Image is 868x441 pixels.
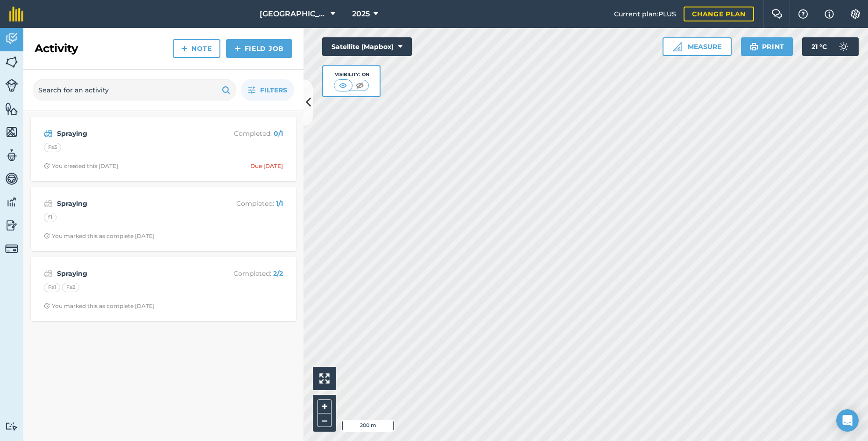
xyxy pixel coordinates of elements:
a: Note [173,39,220,58]
strong: 0 / 1 [274,129,283,138]
a: SprayingCompleted: 2/2Fs1Fs2Clock with arrow pointing clockwiseYou marked this as complete [DATE] [36,262,290,315]
img: svg+xml;base64,PD94bWwgdmVyc2lvbj0iMS4wIiBlbmNvZGluZz0idXRmLTgiPz4KPCEtLSBHZW5lcmF0b3I6IEFkb2JlIE... [5,148,18,162]
img: svg+xml;base64,PD94bWwgdmVyc2lvbj0iMS4wIiBlbmNvZGluZz0idXRmLTgiPz4KPCEtLSBHZW5lcmF0b3I6IEFkb2JlIE... [834,37,853,56]
img: svg+xml;base64,PHN2ZyB4bWxucz0iaHR0cDovL3d3dy53My5vcmcvMjAwMC9zdmciIHdpZHRoPSIxNyIgaGVpZ2h0PSIxNy... [825,8,834,20]
img: svg+xml;base64,PD94bWwgdmVyc2lvbj0iMS4wIiBlbmNvZGluZz0idXRmLTgiPz4KPCEtLSBHZW5lcmF0b3I6IEFkb2JlIE... [5,218,18,232]
img: A question mark icon [797,9,809,19]
span: [GEOGRAPHIC_DATA] [260,8,327,20]
img: svg+xml;base64,PHN2ZyB4bWxucz0iaHR0cDovL3d3dy53My5vcmcvMjAwMC9zdmciIHdpZHRoPSI1MCIgaGVpZ2h0PSI0MC... [354,81,366,90]
div: Fs2 [62,283,79,292]
img: svg+xml;base64,PHN2ZyB4bWxucz0iaHR0cDovL3d3dy53My5vcmcvMjAwMC9zdmciIHdpZHRoPSIxNCIgaGVpZ2h0PSIyNC... [181,43,188,54]
h2: Activity [35,41,78,56]
button: 21 °C [802,37,859,56]
img: Clock with arrow pointing clockwise [44,233,50,239]
img: Clock with arrow pointing clockwise [44,163,50,169]
img: svg+xml;base64,PD94bWwgdmVyc2lvbj0iMS4wIiBlbmNvZGluZz0idXRmLTgiPz4KPCEtLSBHZW5lcmF0b3I6IEFkb2JlIE... [5,242,18,255]
button: Satellite (Mapbox) [322,37,412,56]
a: Change plan [684,7,754,21]
input: Search for an activity [33,79,236,101]
div: f1 [44,213,56,222]
strong: Spraying [57,198,205,209]
img: svg+xml;base64,PD94bWwgdmVyc2lvbj0iMS4wIiBlbmNvZGluZz0idXRmLTgiPz4KPCEtLSBHZW5lcmF0b3I6IEFkb2JlIE... [5,422,18,431]
button: Measure [663,37,732,56]
img: fieldmargin Logo [9,7,23,21]
div: You marked this as complete [DATE] [44,232,155,240]
a: SprayingCompleted: 0/1Fs3Clock with arrow pointing clockwiseYou created this [DATE]Due [DATE] [36,122,290,175]
a: SprayingCompleted: 1/1f1Clock with arrow pointing clockwiseYou marked this as complete [DATE] [36,192,290,245]
img: svg+xml;base64,PD94bWwgdmVyc2lvbj0iMS4wIiBlbmNvZGluZz0idXRmLTgiPz4KPCEtLSBHZW5lcmF0b3I6IEFkb2JlIE... [5,195,18,209]
button: Print [741,37,793,56]
button: + [318,399,332,413]
a: Field Job [226,39,292,58]
span: 21 ° C [812,37,827,56]
div: You created this [DATE] [44,162,118,170]
div: Open Intercom Messenger [836,409,859,432]
button: Filters [241,79,294,101]
p: Completed : [209,128,283,139]
div: You marked this as complete [DATE] [44,302,155,310]
strong: 1 / 1 [276,199,283,208]
img: svg+xml;base64,PHN2ZyB4bWxucz0iaHR0cDovL3d3dy53My5vcmcvMjAwMC9zdmciIHdpZHRoPSIxOSIgaGVpZ2h0PSIyNC... [222,84,231,96]
div: Fs1 [44,283,60,292]
img: svg+xml;base64,PD94bWwgdmVyc2lvbj0iMS4wIiBlbmNvZGluZz0idXRmLTgiPz4KPCEtLSBHZW5lcmF0b3I6IEFkb2JlIE... [44,128,53,139]
strong: 2 / 2 [273,269,283,278]
img: svg+xml;base64,PD94bWwgdmVyc2lvbj0iMS4wIiBlbmNvZGluZz0idXRmLTgiPz4KPCEtLSBHZW5lcmF0b3I6IEFkb2JlIE... [5,172,18,186]
img: svg+xml;base64,PD94bWwgdmVyc2lvbj0iMS4wIiBlbmNvZGluZz0idXRmLTgiPz4KPCEtLSBHZW5lcmF0b3I6IEFkb2JlIE... [5,32,18,46]
img: A cog icon [850,9,861,19]
img: svg+xml;base64,PHN2ZyB4bWxucz0iaHR0cDovL3d3dy53My5vcmcvMjAwMC9zdmciIHdpZHRoPSI1NiIgaGVpZ2h0PSI2MC... [5,55,18,69]
span: 2025 [352,8,370,20]
img: svg+xml;base64,PHN2ZyB4bWxucz0iaHR0cDovL3d3dy53My5vcmcvMjAwMC9zdmciIHdpZHRoPSI1MCIgaGVpZ2h0PSI0MC... [337,81,349,90]
strong: Spraying [57,128,205,139]
img: svg+xml;base64,PHN2ZyB4bWxucz0iaHR0cDovL3d3dy53My5vcmcvMjAwMC9zdmciIHdpZHRoPSIxNCIgaGVpZ2h0PSIyNC... [234,43,241,54]
div: Due [DATE] [250,162,283,170]
span: Filters [260,85,287,95]
img: svg+xml;base64,PHN2ZyB4bWxucz0iaHR0cDovL3d3dy53My5vcmcvMjAwMC9zdmciIHdpZHRoPSI1NiIgaGVpZ2h0PSI2MC... [5,125,18,139]
img: svg+xml;base64,PHN2ZyB4bWxucz0iaHR0cDovL3d3dy53My5vcmcvMjAwMC9zdmciIHdpZHRoPSI1NiIgaGVpZ2h0PSI2MC... [5,102,18,116]
p: Completed : [209,268,283,279]
img: svg+xml;base64,PD94bWwgdmVyc2lvbj0iMS4wIiBlbmNvZGluZz0idXRmLTgiPz4KPCEtLSBHZW5lcmF0b3I6IEFkb2JlIE... [44,198,53,209]
p: Completed : [209,198,283,209]
div: Visibility: On [334,71,369,78]
img: svg+xml;base64,PD94bWwgdmVyc2lvbj0iMS4wIiBlbmNvZGluZz0idXRmLTgiPz4KPCEtLSBHZW5lcmF0b3I6IEFkb2JlIE... [44,268,53,279]
strong: Spraying [57,268,205,279]
img: svg+xml;base64,PHN2ZyB4bWxucz0iaHR0cDovL3d3dy53My5vcmcvMjAwMC9zdmciIHdpZHRoPSIxOSIgaGVpZ2h0PSIyNC... [749,41,758,52]
span: Current plan : PLUS [614,9,676,19]
img: Ruler icon [673,42,682,51]
div: Fs3 [44,143,61,152]
img: Clock with arrow pointing clockwise [44,303,50,309]
img: Four arrows, one pointing top left, one top right, one bottom right and the last bottom left [319,373,330,384]
img: Two speech bubbles overlapping with the left bubble in the forefront [771,9,783,19]
img: svg+xml;base64,PD94bWwgdmVyc2lvbj0iMS4wIiBlbmNvZGluZz0idXRmLTgiPz4KPCEtLSBHZW5lcmF0b3I6IEFkb2JlIE... [5,79,18,92]
button: – [318,413,332,427]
